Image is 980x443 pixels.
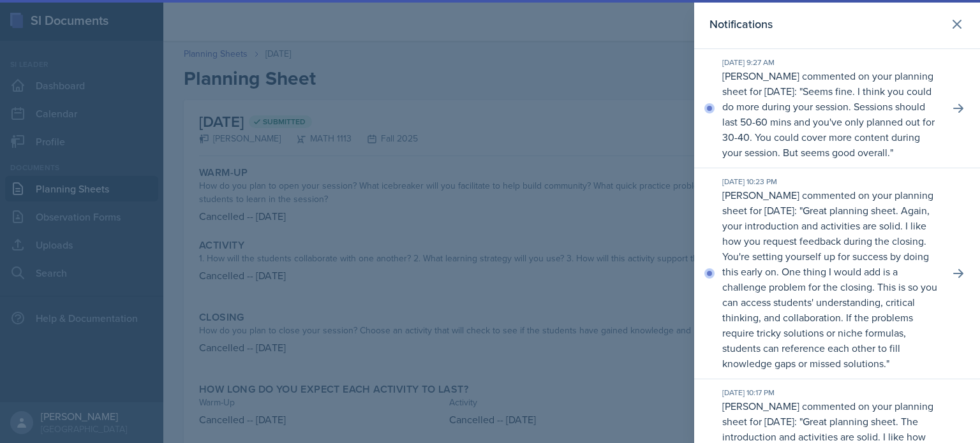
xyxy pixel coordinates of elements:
[722,187,939,371] p: [PERSON_NAME] commented on your planning sheet for [DATE]: " "
[722,203,937,370] p: Great planning sheet. Again, your introduction and activities are solid. I like how you request f...
[722,387,939,398] div: [DATE] 10:17 PM
[722,57,939,68] div: [DATE] 9:27 AM
[722,68,939,160] p: [PERSON_NAME] commented on your planning sheet for [DATE]: " "
[722,176,939,187] div: [DATE] 10:23 PM
[709,15,773,33] h2: Notifications
[722,84,935,159] p: Seems fine. I think you could do more during your session. Sessions should last 50-60 mins and yo...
